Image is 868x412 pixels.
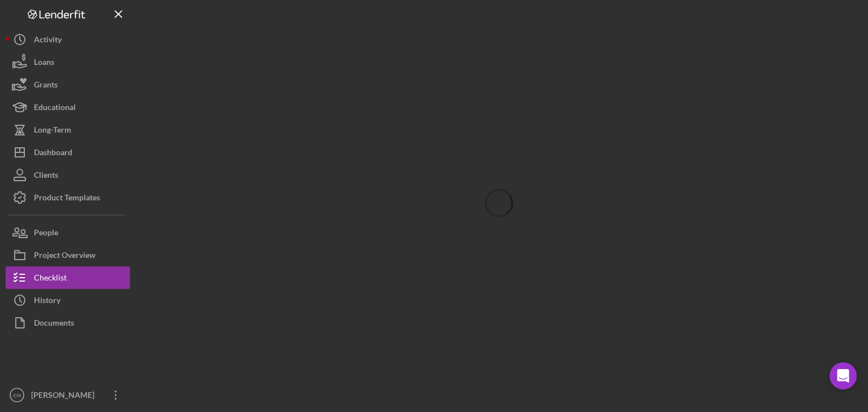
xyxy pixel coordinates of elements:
div: People [34,221,58,247]
div: [PERSON_NAME] [28,384,102,409]
button: Clients [6,164,130,186]
div: Clients [34,164,58,189]
div: Checklist [34,266,67,292]
div: Project Overview [34,244,96,269]
div: Grants [34,73,58,99]
button: Educational [6,96,130,119]
button: People [6,221,130,244]
button: Activity [6,28,130,51]
div: Open Intercom Messenger [830,362,857,389]
button: Documents [6,312,130,334]
text: CH [13,392,21,398]
div: Loans [34,51,54,76]
div: Documents [34,312,74,337]
button: Loans [6,51,130,73]
button: Grants [6,73,130,96]
button: Long-Term [6,119,130,141]
div: Product Templates [34,186,100,212]
div: Educational [34,96,76,121]
button: Dashboard [6,141,130,164]
div: Dashboard [34,141,72,166]
button: History [6,289,130,312]
div: History [34,289,60,314]
button: CH[PERSON_NAME] [6,384,130,406]
button: Project Overview [6,244,130,266]
div: Long-Term [34,119,71,144]
div: Activity [34,28,62,54]
button: Checklist [6,266,130,289]
button: Product Templates [6,186,130,209]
